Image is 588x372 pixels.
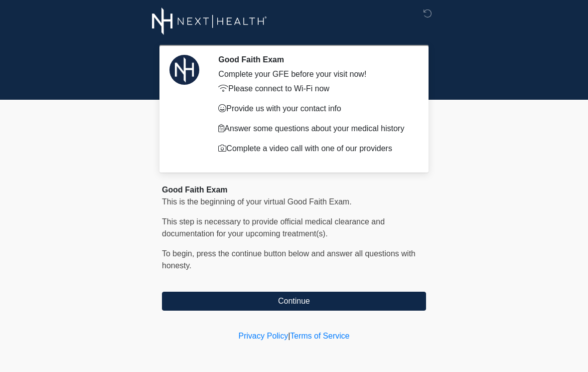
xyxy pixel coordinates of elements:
img: Next-Health Logo [152,7,267,35]
span: This step is necessary to provide official medical clearance and documentation for your upcoming ... [162,217,385,238]
p: Provide us with your contact info [218,103,411,115]
p: Please connect to Wi-Fi now [218,83,411,95]
div: Complete your GFE before your visit now! [218,68,411,80]
a: Privacy Policy [239,332,289,340]
a: | [288,332,290,340]
span: To begin, ﻿﻿﻿﻿﻿﻿press the continue button below and answer all questions with honesty. [162,249,416,270]
h2: Good Faith Exam [218,55,411,64]
p: Complete a video call with one of our providers [218,143,411,155]
a: Terms of Service [290,332,349,340]
span: This is the beginning of your virtual Good Faith Exam. [162,197,352,206]
div: Good Faith Exam [162,184,426,196]
button: Continue [162,292,426,311]
p: Answer some questions about your medical history [218,123,411,135]
img: Agent Avatar [169,55,199,85]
